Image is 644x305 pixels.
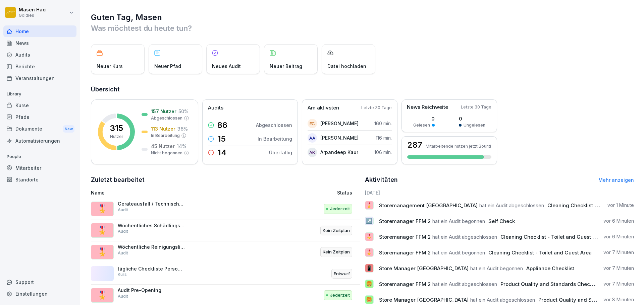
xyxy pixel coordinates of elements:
a: News [3,37,76,49]
p: Geräteausfall / Technische Störung [118,201,185,207]
p: News Reichweite [407,103,448,111]
p: 🎖️ [366,201,372,210]
p: 🎖️ [366,248,372,257]
p: People [3,151,76,162]
p: [PERSON_NAME] [320,120,359,127]
span: Store Manager [GEOGRAPHIC_DATA] [379,265,469,272]
p: ↗️ [366,216,372,226]
p: Ungelesen [464,122,485,128]
p: Audit Pre-Opening [118,287,185,293]
h2: Aktivitäten [365,175,398,184]
p: Letzte 30 Tage [461,104,491,110]
p: vor 7 Minuten [603,265,634,272]
span: Store Manager [GEOGRAPHIC_DATA] [379,297,469,303]
a: Mehr anzeigen [598,177,634,183]
p: 106 min. [374,149,392,156]
p: 116 min. [376,134,392,141]
a: tägliche Checkliste PersonalräumeKursEntwurf [91,263,360,285]
p: Datei hochladen [327,63,366,70]
span: Self Check [488,218,515,224]
p: 🍔 [366,295,372,304]
a: 🎖️Wöchentliches SchädlingsmonitoringAuditKein Zeitplan [91,220,360,242]
p: vor 6 Minuten [603,218,634,224]
p: Kein Zeitplan [323,227,350,234]
span: Storemanager FFM 2 [379,234,431,240]
p: 113 Nutzer [151,125,175,132]
div: Berichte [3,61,76,72]
p: Wöchentliche Reinigungsliste Personalräume [118,244,185,250]
p: Audit [118,293,128,299]
p: 🎖️ [97,246,107,258]
p: Gelesen [413,122,430,128]
p: 86 [217,121,227,129]
p: 🎖️ [366,232,372,241]
a: Kurse [3,99,76,111]
p: Library [3,89,76,99]
span: Storemanagement [GEOGRAPHIC_DATA] [379,202,478,209]
div: AA [308,133,317,143]
span: Product Quality and Standards Checklist [500,281,600,287]
a: Veranstaltungen [3,72,76,84]
p: Kein Zeitplan [323,249,350,255]
span: Appliance Checklist [526,265,574,272]
span: Storemanager FFM 2 [379,218,431,224]
span: Cleaning Checklist - Toilet and Guest Area [488,249,592,256]
p: vor 7 Minuten [603,281,634,287]
span: hat ein Audit abgeschlossen [432,281,497,287]
p: Kurs [118,272,127,278]
p: vor 7 Minuten [603,249,634,256]
span: hat ein Audit abgeschlossen [470,297,535,303]
p: vor 1 Minute [607,202,634,209]
div: Support [3,276,76,288]
p: Neuer Kurs [97,63,123,70]
p: Entwurf [334,271,350,277]
div: Dokumente [3,123,76,135]
p: Arpandeep Kaur [320,149,358,156]
a: Automatisierungen [3,135,76,147]
p: 0 [413,115,435,122]
p: Jederzeit [330,292,350,299]
p: Name [91,189,260,196]
h2: Übersicht [91,85,634,94]
p: vor 6 Minuten [603,233,634,240]
a: Standorte [3,174,76,185]
h2: Zuletzt bearbeitet [91,175,360,184]
p: 160 min. [374,120,392,127]
p: Nutzer [110,134,123,140]
div: EC [308,119,317,128]
p: vor 8 Minuten [603,296,634,303]
p: Abgeschlossen [151,115,182,121]
p: 🎖️ [97,203,107,215]
p: Letzte 30 Tage [361,105,392,111]
span: Storemanager FFM 2 [379,281,431,287]
p: Was möchtest du heute tun? [91,23,634,33]
a: Mitarbeiter [3,162,76,174]
p: Wöchentliches Schädlingsmonitoring [118,223,185,229]
p: Masen Haci [19,7,47,13]
p: 315 [110,124,123,132]
a: Pfade [3,111,76,123]
p: Audit [118,250,128,256]
h6: [DATE] [365,189,634,196]
div: AK [308,148,317,157]
p: Neuer Pfad [154,63,181,70]
p: Status [337,189,352,196]
p: Nicht begonnen [151,150,182,156]
a: Einstellungen [3,288,76,300]
span: Product Quality and Standards Checklist [538,297,638,303]
p: 45 Nutzer [151,143,175,150]
h1: Guten Tag, Masen [91,12,634,23]
span: Storemanager FFM 2 [379,249,431,256]
a: Audits [3,49,76,61]
p: Am aktivsten [308,104,339,112]
p: Neues Audit [212,63,241,70]
a: 🎖️Wöchentliche Reinigungsliste PersonalräumeAuditKein Zeitplan [91,241,360,263]
span: hat ein Audit abgeschlossen [479,202,544,209]
span: hat ein Audit begonnen [432,249,485,256]
p: 157 Nutzer [151,108,176,115]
